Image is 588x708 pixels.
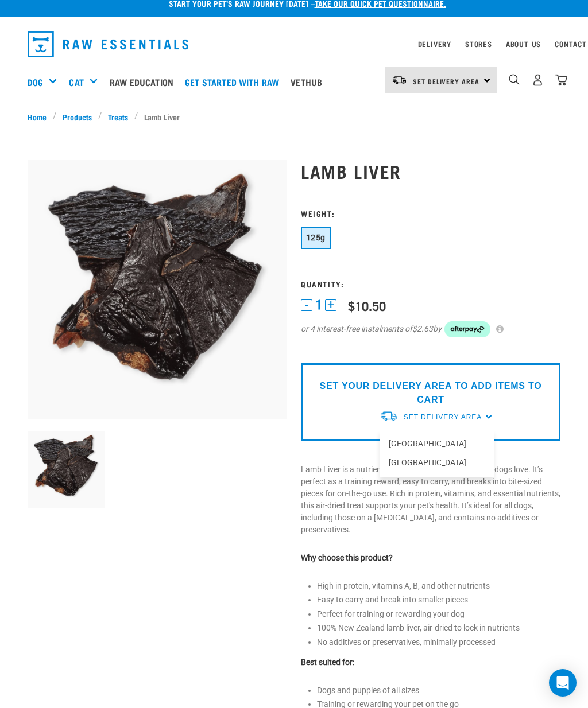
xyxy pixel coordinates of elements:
[102,111,134,123] a: Treats
[288,59,331,105] a: Vethub
[506,42,541,46] a: About Us
[555,42,587,46] a: Contact
[28,431,105,508] img: Beef Liver and Lamb Liver Treats
[549,669,577,697] div: Open Intercom Messenger
[509,74,520,85] img: home-icon-1@2x.png
[317,580,560,592] li: High in protein, vitamins A, B, and other nutrients
[28,75,43,89] a: Dog
[301,227,331,249] button: 125g
[69,75,83,89] a: Cat
[28,160,287,419] img: Beef Liver and Lamb Liver Treats
[412,323,433,335] span: $2.63
[317,622,560,634] li: 100% New Zealand lamb liver, air-dried to lock in nutrients
[413,79,479,83] span: Set Delivery Area
[317,636,560,648] li: No additives or preservatives, minimally processed
[532,74,544,86] img: user.png
[301,553,393,562] strong: Why choose this product?
[301,279,560,288] h3: Quantity:
[301,658,354,667] strong: Best suited for:
[306,233,326,242] span: 125g
[380,410,398,422] img: van-moving.png
[418,42,451,46] a: Delivery
[28,111,53,123] a: Home
[57,111,98,123] a: Products
[348,298,386,313] div: $10.50
[301,321,560,337] div: or 4 interest-free instalments of by
[315,299,322,311] span: 1
[18,26,570,62] nav: dropdown navigation
[325,299,336,311] button: +
[107,59,182,105] a: Raw Education
[301,299,312,311] button: -
[380,453,494,472] a: [GEOGRAPHIC_DATA]
[315,1,446,5] a: take our quick pet questionnaire.
[301,464,560,536] p: Lamb Liver is a nutrient-packed, natural dog treat that dogs love. It’s perfect as a training rew...
[380,434,494,453] a: [GEOGRAPHIC_DATA]
[444,321,490,337] img: Afterpay
[465,42,492,46] a: Stores
[310,379,552,407] p: SET YOUR DELIVERY AREA TO ADD ITEMS TO CART
[392,75,407,85] img: van-moving.png
[301,209,560,217] h3: Weight:
[317,594,560,606] li: Easy to carry and break into smaller pieces
[555,74,567,86] img: home-icon@2x.png
[317,684,560,697] li: Dogs and puppies of all sizes
[301,161,560,181] h1: Lamb Liver
[28,31,188,57] img: Raw Essentials Logo
[317,608,560,620] li: Perfect for training or rewarding your dog
[28,111,560,123] nav: breadcrumbs
[182,59,288,105] a: Get started with Raw
[404,413,482,421] span: Set Delivery Area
